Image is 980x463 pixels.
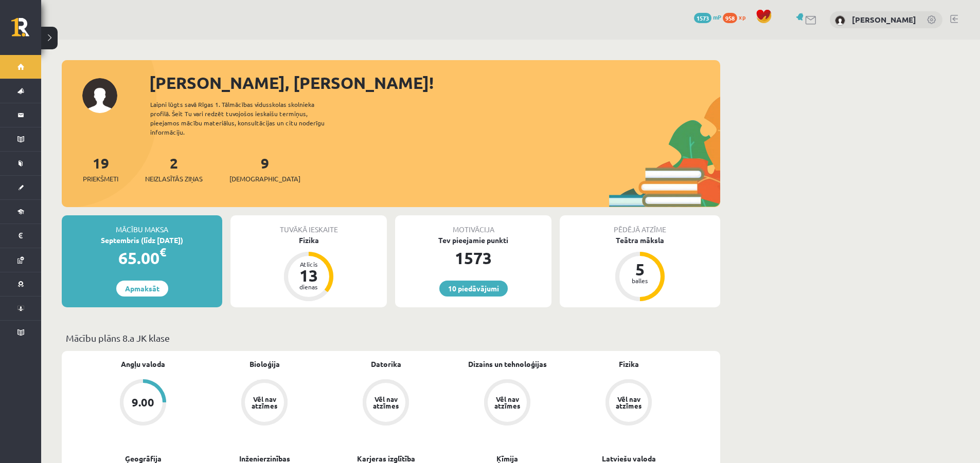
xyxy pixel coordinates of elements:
a: Angļu valoda [121,359,165,369]
a: Rīgas 1. Tālmācības vidusskola [11,18,41,44]
div: Vēl nav atzīmes [493,396,522,409]
a: Apmaksāt [116,281,168,297]
span: Neizlasītās ziņas [145,174,203,184]
a: Fizika [619,359,639,369]
div: 65.00 [62,246,222,270]
div: 9.00 [132,397,154,408]
div: Teātra māksla [560,235,720,246]
div: [PERSON_NAME], [PERSON_NAME]! [149,70,720,95]
img: Eduards Mārcis Ulmanis [835,15,845,26]
div: Septembris (līdz [DATE]) [62,235,222,246]
a: [PERSON_NAME] [852,14,916,25]
a: Vēl nav atzīmes [447,379,568,428]
a: 10 piedāvājumi [439,281,508,297]
a: 2Neizlasītās ziņas [145,154,203,184]
div: dienas [293,284,324,290]
div: Tev pieejamie punkti [395,235,551,246]
div: Atlicis [293,261,324,267]
div: Pēdējā atzīme [560,215,720,235]
a: 1573 mP [694,13,721,21]
a: Vēl nav atzīmes [204,379,325,428]
div: Fizika [230,235,387,246]
div: Motivācija [395,215,551,235]
span: [DEMOGRAPHIC_DATA] [229,174,300,184]
p: Mācību plāns 8.a JK klase [66,331,716,345]
a: 19Priekšmeti [83,154,118,184]
span: Priekšmeti [83,174,118,184]
a: Fizika Atlicis 13 dienas [230,235,387,303]
a: Vēl nav atzīmes [568,379,689,428]
span: € [159,245,166,260]
a: 958 xp [723,13,751,21]
div: Vēl nav atzīmes [614,396,643,409]
div: Laipni lūgts savā Rīgas 1. Tālmācības vidusskolas skolnieka profilā. Šeit Tu vari redzēt tuvojošo... [150,100,343,137]
div: 1573 [395,246,551,270]
a: Datorika [371,359,401,369]
span: 958 [723,13,737,23]
a: Vēl nav atzīmes [325,379,447,428]
a: 9.00 [82,379,204,428]
span: mP [713,13,721,21]
a: Bioloģija [250,359,280,369]
div: Vēl nav atzīmes [371,396,400,409]
span: xp [739,13,745,21]
div: 5 [625,261,655,277]
div: balles [625,277,655,284]
a: Dizains un tehnoloģijas [468,359,547,369]
a: 9[DEMOGRAPHIC_DATA] [229,154,300,184]
a: Teātra māksla 5 balles [560,235,720,303]
div: 13 [293,267,324,284]
span: 1573 [694,13,711,23]
div: Mācību maksa [62,215,222,235]
div: Vēl nav atzīmes [250,396,279,409]
div: Tuvākā ieskaite [230,215,387,235]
